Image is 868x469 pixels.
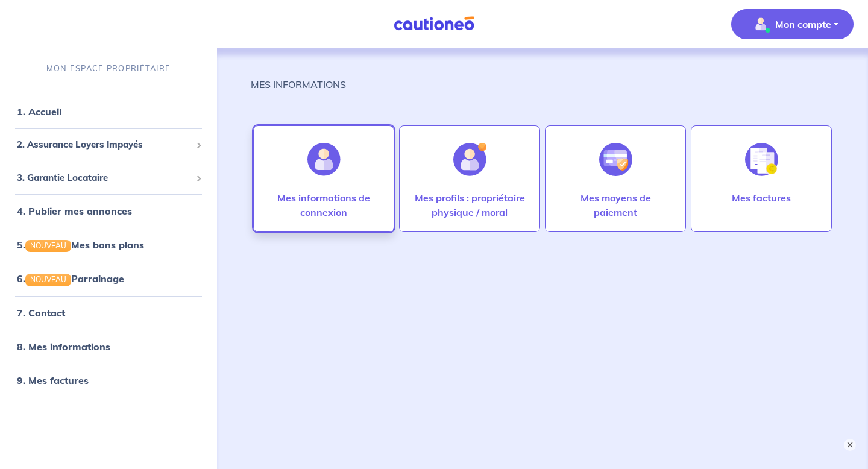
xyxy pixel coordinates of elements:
img: Cautioneo [389,16,479,31]
div: 9. Mes factures [5,368,212,392]
p: MES INFORMATIONS [251,77,346,92]
a: 1. Accueil [17,105,61,118]
div: 2. Assurance Loyers Impayés [5,133,212,157]
a: 6.NOUVEAUParrainage [17,272,124,285]
a: 7. Contact [17,307,65,319]
img: illu_credit_card_no_anim.svg [599,143,632,176]
a: 8. Mes informations [17,341,110,353]
p: Mes factures [732,190,791,205]
div: 6.NOUVEAUParrainage [5,266,212,291]
button: × [844,439,856,451]
div: 3. Garantie Locataire [5,166,212,190]
img: illu_account_add.svg [453,143,486,176]
img: illu_account_valid_menu.svg [751,14,770,34]
img: illu_account.svg [307,143,341,176]
button: illu_account_valid_menu.svgMon compte [731,9,854,39]
div: 4. Publier mes annonces [5,199,212,223]
div: 7. Contact [5,301,212,325]
div: 1. Accueil [5,99,212,124]
span: 2. Assurance Loyers Impayés [17,138,191,152]
p: Mes moyens de paiement [558,190,673,219]
p: Mes profils : propriétaire physique / moral [412,190,527,219]
div: 5.NOUVEAUMes bons plans [5,233,212,257]
p: Mes informations de connexion [266,190,382,219]
p: Mon compte [775,17,831,31]
div: 8. Mes informations [5,335,212,359]
img: illu_invoice.svg [745,143,778,176]
a: 5.NOUVEAUMes bons plans [17,239,144,251]
span: 3. Garantie Locataire [17,171,191,185]
p: MON ESPACE PROPRIÉTAIRE [46,63,171,74]
a: 4. Publier mes annonces [17,205,132,217]
a: 9. Mes factures [17,374,89,386]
